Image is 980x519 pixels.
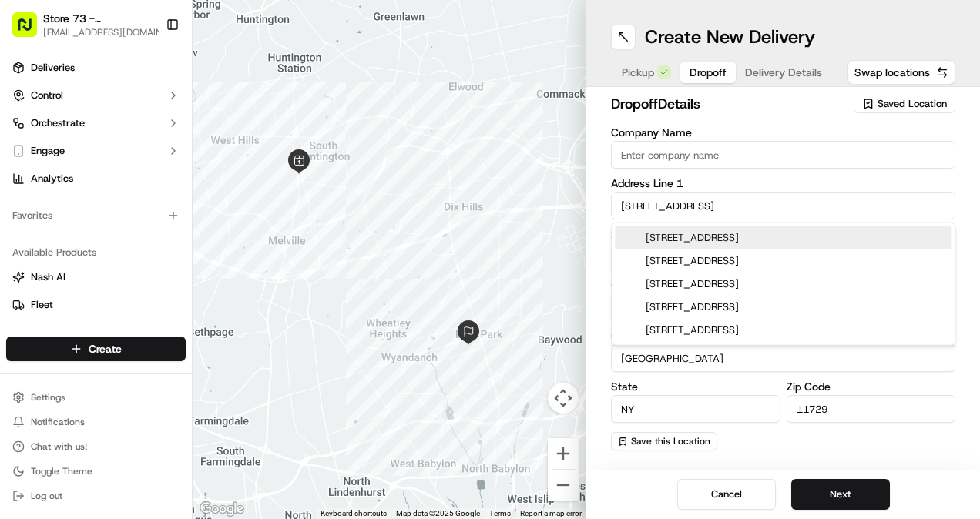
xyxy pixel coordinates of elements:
[31,391,65,403] span: Settings
[611,127,955,138] label: Company Name
[6,411,186,433] button: Notifications
[31,61,75,75] span: Deliveries
[262,151,280,169] button: Start new chat
[43,11,157,26] button: Store 73 - [GEOGRAPHIC_DATA] ([GEOGRAPHIC_DATA]) (Just Salad)
[9,216,124,244] a: 📗Knowledge Base
[854,65,930,80] span: Swap locations
[520,509,582,517] a: Report a map error
[622,65,654,80] span: Pickup
[6,6,159,43] button: Store 73 - [GEOGRAPHIC_DATA] ([GEOGRAPHIC_DATA]) (Just Salad)[EMAIL_ADDRESS][DOMAIN_NAME]
[611,395,780,423] input: Enter state
[31,440,87,453] span: Chat with us!
[791,479,890,510] button: Next
[548,383,579,414] button: Map camera controls
[15,15,46,45] img: Nash
[677,479,776,510] button: Cancel
[31,89,63,102] span: Control
[548,438,579,469] button: Zoom in
[631,435,710,447] span: Save this Location
[31,223,118,238] span: Knowledge Base
[12,298,180,312] a: Fleet
[787,381,956,392] label: Zip Code
[31,490,62,502] span: Log out
[548,470,579,501] button: Zoom out
[124,216,253,244] a: 💻API Documentation
[52,146,253,162] div: Start new chat
[611,381,780,392] label: State
[196,499,247,519] a: Open this area in Google Maps (opens a new window)
[43,26,174,39] button: [EMAIL_ADDRESS][DOMAIN_NAME]
[31,416,85,428] span: Notifications
[615,273,951,296] div: [STREET_ADDRESS]
[6,139,186,163] button: Engage
[6,111,186,136] button: Orchestrate
[690,65,727,80] span: Dropoff
[6,293,186,317] button: Fleet
[6,265,186,290] button: Nash AI
[396,509,480,517] span: Map data ©2025 Google
[615,226,951,249] div: [STREET_ADDRESS]
[615,249,951,273] div: [STREET_ADDRESS]
[52,162,195,174] div: We're available if you need us!
[130,224,143,236] div: 💻
[489,509,511,517] a: Terms (opens in new tab)
[15,146,43,174] img: 1736555255976-a54dd68f-1ca7-489b-9aae-adbdc363a1c4
[12,270,180,284] a: Nash AI
[6,387,186,408] button: Settings
[615,319,951,342] div: [STREET_ADDRESS]
[31,116,85,130] span: Orchestrate
[787,395,956,423] input: Enter zip code
[6,240,186,265] div: Available Products
[31,465,92,477] span: Toggle Theme
[109,259,186,272] a: Powered byPylon
[6,203,186,228] div: Favorites
[611,432,717,450] button: Save this Location
[645,25,815,49] h1: Create New Delivery
[31,144,65,158] span: Engage
[745,65,822,80] span: Delivery Details
[15,224,28,236] div: 📗
[615,296,951,319] div: [STREET_ADDRESS]
[6,436,186,457] button: Chat with us!
[89,341,122,357] span: Create
[146,223,247,238] span: API Documentation
[40,99,277,115] input: Got a question? Start typing here...
[847,60,955,85] button: Swap locations
[611,93,844,115] h2: dropoff Details
[611,192,955,219] input: Enter address
[854,93,955,115] button: Saved Location
[878,97,947,111] span: Saved Location
[31,270,65,284] span: Nash AI
[31,172,73,186] span: Analytics
[321,508,387,519] button: Keyboard shortcuts
[153,260,186,272] span: Pylon
[6,55,186,80] a: Deliveries
[15,61,280,85] p: Welcome 👋
[6,485,186,507] button: Log out
[196,499,247,519] img: Google
[31,298,53,312] span: Fleet
[611,223,955,346] div: Suggestions
[611,178,955,189] label: Address Line 1
[6,83,186,108] button: Control
[6,166,186,191] a: Analytics
[6,337,186,361] button: Create
[611,141,955,169] input: Enter company name
[6,460,186,482] button: Toggle Theme
[611,344,955,372] input: Enter country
